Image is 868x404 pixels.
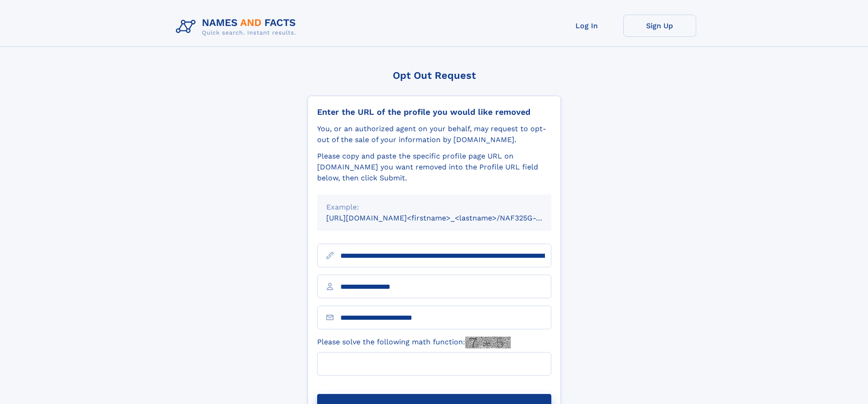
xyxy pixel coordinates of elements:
img: Logo Names and Facts [172,15,303,39]
label: Please solve the following math function: [317,337,511,348]
div: You, or an authorized agent on your behalf, may request to opt-out of the sale of your informatio... [317,123,551,145]
a: Sign Up [623,15,696,37]
small: [URL][DOMAIN_NAME]<firstname>_<lastname>/NAF325G-xxxxxxxx [326,214,569,222]
div: Please copy and paste the specific profile page URL on [DOMAIN_NAME] you want removed into the Pr... [317,151,551,184]
div: Opt Out Request [308,70,561,81]
div: Example: [326,202,542,213]
div: Enter the URL of the profile you would like removed [317,107,551,117]
a: Log In [550,15,623,37]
